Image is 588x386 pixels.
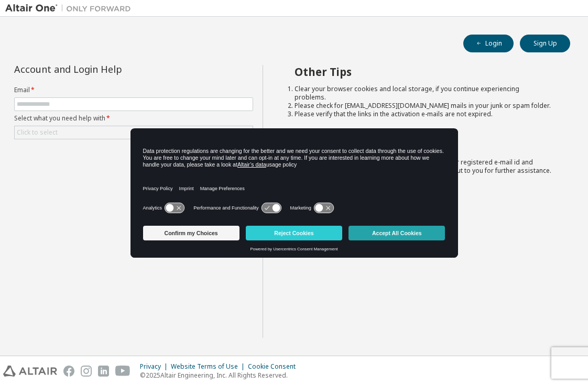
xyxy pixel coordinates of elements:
p: © 2025 Altair Engineering, Inc. All Rights Reserved. [140,371,302,380]
div: Cookie Consent [248,362,302,371]
img: linkedin.svg [98,366,109,377]
img: instagram.svg [81,366,92,377]
div: Click to select [15,126,253,139]
button: Login [463,35,514,52]
h2: Other Tips [295,65,552,79]
button: Sign Up [520,35,570,52]
label: Select what you need help with [14,114,253,123]
li: Clear your browser cookies and local storage, if you continue experiencing problems. [295,85,552,102]
img: youtube.svg [115,366,130,377]
img: altair_logo.svg [3,366,57,377]
div: Account and Login Help [14,65,205,73]
li: Please check for [EMAIL_ADDRESS][DOMAIN_NAME] mails in your junk or spam folder. [295,102,552,110]
div: Privacy [140,362,171,371]
div: Click to select [17,128,58,137]
li: Please verify that the links in the activation e-mails are not expired. [295,110,552,118]
div: Website Terms of Use [171,362,248,371]
label: Email [14,86,253,94]
img: Altair One [5,3,136,14]
img: facebook.svg [63,366,74,377]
